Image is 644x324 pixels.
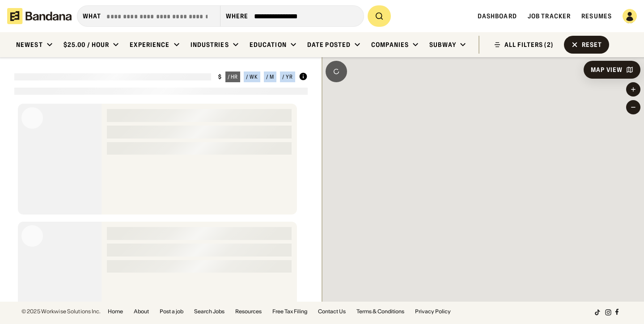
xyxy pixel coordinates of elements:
[581,12,612,20] a: Resumes
[16,41,43,49] div: Newest
[356,309,404,314] a: Terms & Conditions
[266,74,274,80] div: / m
[14,100,308,302] div: grid
[194,309,225,314] a: Search Jobs
[134,309,149,314] a: About
[21,309,101,314] div: © 2025 Workwise Solutions Inc.
[235,309,262,314] a: Resources
[226,12,249,20] div: Where
[282,74,293,80] div: / yr
[130,41,169,49] div: Experience
[478,12,517,20] a: Dashboard
[582,42,602,48] div: Reset
[318,309,346,314] a: Contact Us
[218,73,222,80] div: $
[272,309,307,314] a: Free Tax Filing
[429,41,456,49] div: Subway
[307,41,351,49] div: Date Posted
[64,41,110,49] div: $25.00 / hour
[250,41,287,49] div: Education
[108,309,123,314] a: Home
[160,309,183,314] a: Post a job
[191,41,229,49] div: Industries
[528,12,571,20] a: Job Tracker
[7,8,72,24] img: Bandana logotype
[228,74,238,80] div: / hr
[591,67,623,73] div: Map View
[371,41,409,49] div: Companies
[83,12,101,20] div: what
[415,309,451,314] a: Privacy Policy
[504,42,553,48] div: ALL FILTERS (2)
[246,74,258,80] div: / wk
